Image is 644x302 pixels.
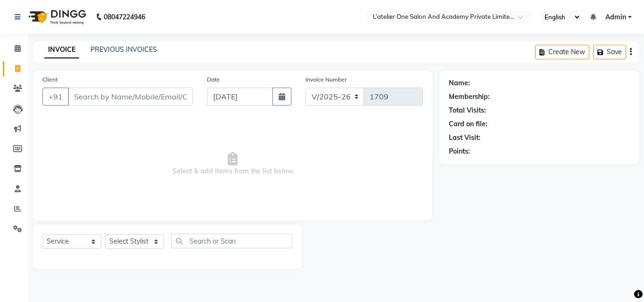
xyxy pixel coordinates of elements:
span: Admin [605,12,626,22]
div: Card on file: [449,119,487,129]
img: logo [24,4,89,30]
input: Search by Name/Mobile/Email/Code [68,88,193,106]
span: Select & add items from the list below [42,117,423,211]
div: Membership: [449,92,490,102]
b: 08047224946 [104,4,145,30]
label: Date [207,75,220,84]
div: Points: [449,147,470,156]
input: Search or Scan [171,234,292,248]
div: Total Visits: [449,106,486,115]
div: Last Visit: [449,133,480,143]
a: PREVIOUS INVOICES [91,45,157,54]
button: +91 [42,88,69,106]
label: Client [42,75,58,84]
a: INVOICE [44,41,79,58]
button: Create New [535,45,589,59]
button: Save [593,45,626,59]
label: Invoice Number [305,75,347,84]
div: Name: [449,78,470,88]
